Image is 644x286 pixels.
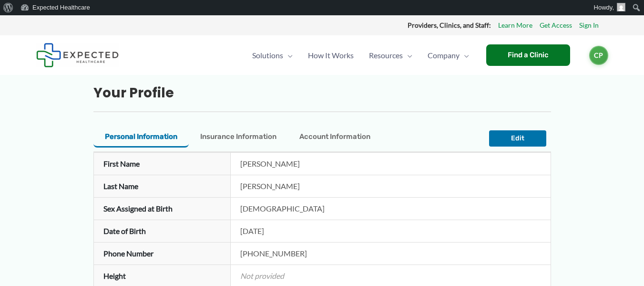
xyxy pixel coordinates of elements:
a: CompanyMenu Toggle [420,39,477,72]
th: Last Name [93,175,231,198]
button: Insurance Information [189,127,288,148]
h2: Your Profile [93,85,551,102]
span: Resources [369,39,403,72]
th: Phone Number [93,243,231,265]
a: CP [589,46,608,65]
span: Menu Toggle [403,39,412,72]
span: Insurance Information [200,132,276,141]
td: [PHONE_NUMBER] [231,243,551,265]
button: Personal Information [93,127,189,148]
td: [DEMOGRAPHIC_DATA] [231,198,551,220]
a: Learn More [498,19,532,32]
a: Sign In [579,19,599,32]
th: Date of Birth [93,220,231,243]
td: [PERSON_NAME] [231,153,551,175]
span: Account Information [299,132,370,141]
em: Not provided [240,271,284,280]
span: Company [428,39,460,72]
td: [PERSON_NAME] [231,175,551,198]
strong: Providers, Clinics, and Staff: [408,21,491,29]
a: SolutionsMenu Toggle [245,39,300,72]
th: Sex Assigned at Birth [93,198,231,220]
span: Menu Toggle [283,39,293,72]
button: Account Information [288,127,382,148]
th: First Name [93,153,231,175]
span: How It Works [308,39,354,72]
img: Expected Healthcare Logo - side, dark font, small [36,43,119,67]
button: Edit [489,130,546,147]
span: Solutions [252,39,283,72]
span: Personal Information [105,132,177,141]
a: Get Access [540,19,572,32]
a: ResourcesMenu Toggle [361,39,420,72]
nav: Primary Site Navigation [245,39,477,72]
td: [DATE] [231,220,551,243]
a: How It Works [300,39,361,72]
span: Menu Toggle [460,39,469,72]
a: Find a Clinic [486,44,570,66]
